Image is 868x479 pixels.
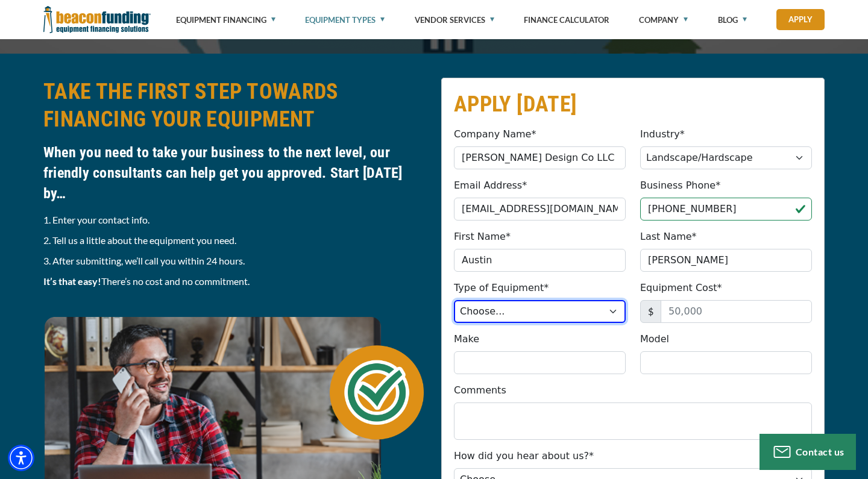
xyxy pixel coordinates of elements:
[454,383,506,398] label: Comments
[640,249,812,272] input: Doe
[454,178,527,193] label: Email Address*
[43,275,101,287] strong: It’s that easy!
[640,127,685,142] label: Industry*
[640,332,669,346] label: Model
[640,230,697,244] label: Last Name*
[759,434,856,470] button: Contact us
[454,332,479,346] label: Make
[454,127,536,142] label: Company Name*
[454,146,626,169] input: Beacon Funding
[454,198,626,221] input: jdoe@gmail.com
[796,446,844,457] span: Contact us
[43,213,427,227] p: 1. Enter your contact info.
[640,178,720,193] label: Business Phone*
[43,78,427,133] h2: TAKE THE FIRST STEP TOWARDS FINANCING YOUR EQUIPMENT
[640,198,812,221] input: (555) 555-5555
[8,445,34,471] div: Accessibility Menu
[776,9,825,30] a: Apply
[454,449,594,463] label: How did you hear about us?*
[454,281,549,295] label: Type of Equipment*
[661,300,812,323] input: 50,000
[640,281,722,295] label: Equipment Cost*
[43,142,427,204] h4: When you need to take your business to the next level, our friendly consultants can help get you ...
[43,254,427,268] p: 3. After submitting, we’ll call you within 24 hours.
[43,274,427,289] p: There’s no cost and no commitment.
[454,249,626,272] input: John
[43,233,427,248] p: 2. Tell us a little about the equipment you need.
[454,90,812,118] h2: APPLY [DATE]
[640,300,661,323] span: $
[454,230,511,244] label: First Name*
